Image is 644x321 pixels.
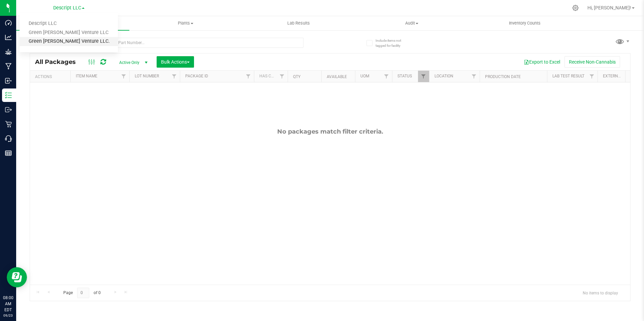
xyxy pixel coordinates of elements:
a: Inventory [16,16,129,30]
span: Inventory Counts [500,20,550,26]
inline-svg: Manufacturing [5,63,12,70]
inline-svg: Retail [5,121,12,128]
a: Lab Results [242,16,355,30]
a: UOM [360,74,369,78]
inline-svg: Dashboard [5,20,12,26]
iframe: Resource center [7,267,27,287]
inline-svg: Grow [5,48,12,55]
a: Package ID [185,74,208,78]
button: Export to Excel [519,56,565,68]
a: Filter [243,71,254,82]
div: No packages match filter criteria. [30,128,630,135]
a: Filter [418,71,429,82]
a: Filter [118,71,129,82]
button: Receive Non-Cannabis [565,56,620,68]
span: Include items not tagged for facility [376,38,409,48]
a: Inventory Counts [468,16,581,30]
div: Manage settings [571,5,580,11]
a: Lot Number [135,74,159,78]
a: Audit [355,16,469,30]
a: Location [434,74,453,78]
p: 09/23 [3,313,13,318]
a: Filter [381,71,392,82]
a: Filter [586,71,598,82]
inline-svg: Call Center [5,135,12,142]
input: Search Package ID, Item Name, SKU, Lot or Part Number... [30,38,303,48]
p: 08:00 AM EDT [3,295,13,313]
inline-svg: Analytics [5,34,12,41]
span: Bulk Actions [161,59,190,65]
span: Plants [130,20,242,26]
a: Filter [277,71,288,82]
a: External/Internal [603,74,643,78]
span: Inventory [16,20,129,26]
a: Green [PERSON_NAME] Venture LLC [20,28,118,37]
span: All Packages [35,58,83,66]
inline-svg: Reports [5,150,12,156]
inline-svg: Inventory [5,92,12,99]
a: Filter [469,71,480,82]
a: Filter [623,71,635,82]
a: Item Name [76,74,97,78]
a: Descript LLC [20,19,118,28]
inline-svg: Inbound [5,77,12,84]
span: Descript LLC [53,5,81,11]
a: Production Date [485,74,521,79]
a: Available [327,74,347,79]
th: Has COA [254,71,288,82]
a: Qty [293,74,300,79]
a: Filter [169,71,180,82]
span: No items to display [577,288,623,298]
span: Lab Results [278,20,319,26]
span: Hi, [PERSON_NAME]! [587,5,631,10]
a: Status [397,74,412,78]
span: Page of 0 [58,288,106,298]
div: Actions [35,74,68,79]
span: Audit [356,20,468,26]
inline-svg: Outbound [5,106,12,113]
button: Bulk Actions [157,56,194,68]
a: Green [PERSON_NAME] Venture LLC. [20,37,118,46]
a: Lab Test Result [552,74,584,78]
a: Plants [129,16,243,30]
